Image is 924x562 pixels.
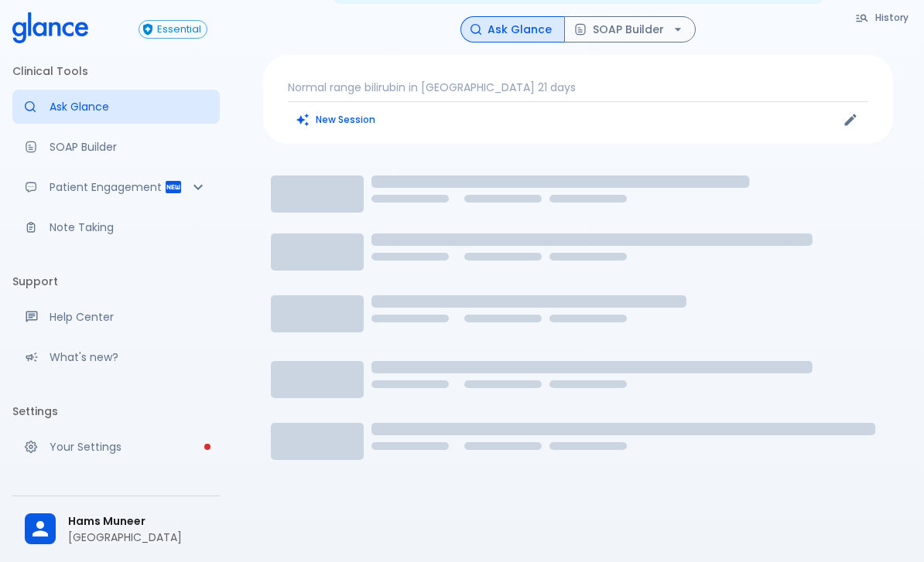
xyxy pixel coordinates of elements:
[288,108,385,131] button: Clears all inputs and results.
[50,99,207,114] p: Ask Glance
[139,20,220,39] a: Click to view or change your subscription
[68,513,207,530] span: Hams Muneer
[12,393,220,430] li: Settings
[50,139,207,155] p: SOAP Builder
[847,6,918,29] button: History
[139,20,207,39] button: Essential
[12,502,220,556] div: Hams Muneer[GEOGRAPHIC_DATA]
[152,24,207,36] span: Essential
[288,80,868,95] p: Normal range bilirubin in [GEOGRAPHIC_DATA] 21 days
[50,439,207,455] p: Your Settings
[12,340,220,374] div: Recent updates and feature releases
[50,309,207,325] p: Help Center
[839,108,862,131] button: Edit
[50,349,207,365] p: What's new?
[12,210,220,244] a: Advanced note-taking
[12,170,220,204] div: Patient Reports & Referrals
[50,220,207,235] p: Note Taking
[12,300,220,334] a: Get help from our support team
[460,16,565,43] button: Ask Glance
[12,53,220,90] li: Clinical Tools
[68,530,207,545] p: [GEOGRAPHIC_DATA]
[12,263,220,300] li: Support
[12,130,220,164] a: Docugen: Compose a clinical documentation in seconds
[12,430,220,464] a: Please complete account setup
[50,179,164,195] p: Patient Engagement
[12,90,220,124] a: Moramiz: Find ICD10AM codes instantly
[564,16,696,43] button: SOAP Builder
